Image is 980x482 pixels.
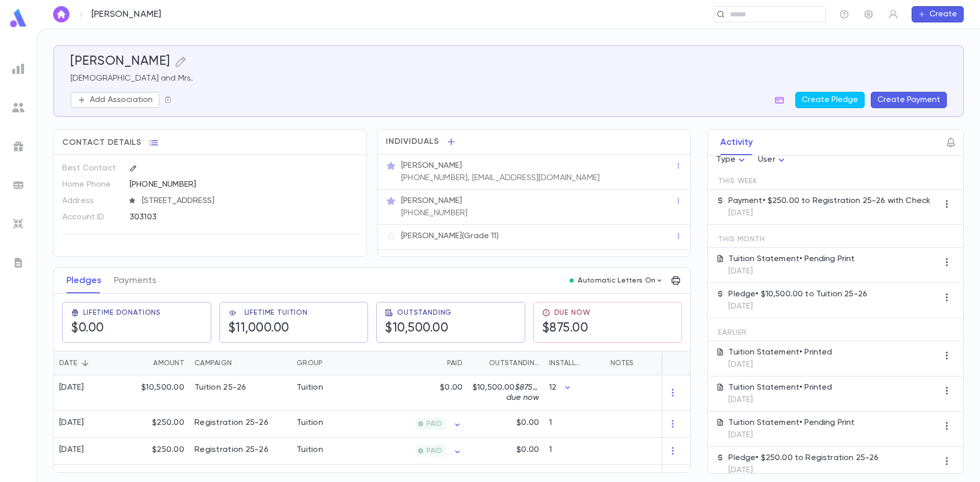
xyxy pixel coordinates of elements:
div: Amount [123,351,189,375]
button: Pledges [66,268,102,293]
p: Pledge • $10,500.00 to Tuition 25-26 [728,289,867,299]
button: Sort [77,355,93,371]
span: [STREET_ADDRESS] [138,196,359,206]
span: PAID [422,447,446,455]
p: Tuition Statement • Pending Print [728,254,854,264]
p: [DATE] [728,465,878,475]
div: Tuition 25-26 [194,383,247,393]
p: Address [62,193,121,209]
p: Home Phone [62,176,121,193]
button: Create [912,6,964,22]
div: User [758,150,788,170]
p: [PHONE_NUMBER] [401,208,468,218]
span: Individuals [386,137,439,147]
button: Activity [720,130,753,155]
div: Outstanding [489,351,539,375]
div: Installments [544,351,605,375]
div: $10,500.00 [123,375,189,411]
div: Tuition [297,418,323,428]
p: Tuition Statement • Pending Print [728,418,854,428]
span: This Month [718,235,765,243]
p: Add Association [90,95,153,105]
button: Sort [431,355,447,371]
button: Add Association [70,92,160,108]
button: Create Payment [871,92,947,108]
button: Sort [584,355,600,371]
p: [DATE] [728,360,832,370]
button: Sort [137,355,153,371]
p: [PERSON_NAME] [401,196,462,206]
h5: [PERSON_NAME] [70,54,170,69]
p: [DEMOGRAPHIC_DATA] and Mrs. [70,73,947,84]
p: [DATE] [728,430,854,440]
button: Sort [473,355,489,371]
div: [DATE] [59,418,84,428]
div: Notes [605,351,733,375]
div: Group [297,351,323,375]
span: Due Now [554,309,591,317]
div: $250.00 [123,438,189,465]
img: campaigns_grey.99e729a5f7ee94e3726e6486bddda8f1.svg [12,140,24,153]
button: Payments [114,268,156,293]
div: Outstanding [468,351,544,375]
div: Campaign [194,351,232,375]
h5: $10,500.00 [385,321,448,336]
p: $10,500.00 [473,383,539,403]
p: [DATE] [728,266,854,276]
p: $0.00 [517,418,539,428]
span: This Week [718,177,757,185]
button: Sort [323,355,339,371]
div: [DATE] [59,383,84,393]
p: [PERSON_NAME] [91,9,161,20]
div: Type [716,150,748,170]
button: Sort [232,355,248,371]
div: [PHONE_NUMBER] [130,176,358,192]
span: Type [716,156,736,164]
p: Pledge • $250.00 to Registration 25-26 [728,453,878,463]
p: Automatic Letters On [578,276,655,285]
h5: $0.00 [71,321,104,336]
h5: $11,000.00 [228,321,289,336]
span: $875.00 due now [506,384,545,402]
p: [PERSON_NAME] (Grade 9) [401,256,498,266]
span: Lifetime Tuition [244,309,308,317]
p: Payment • $250.00 to Registration 25-26 with Check [728,196,930,206]
p: $0.00 [517,445,539,455]
h5: $875.00 [542,321,589,336]
p: [DATE] [728,301,867,312]
div: Notes [610,351,633,375]
p: $0.00 [440,383,462,393]
div: Tuition [297,383,323,393]
div: Registration 25-26 [194,445,268,455]
p: 12 [549,383,556,393]
div: 1 [544,438,605,465]
button: Automatic Letters On [566,273,668,288]
div: Installments [549,351,584,375]
div: Paid [368,351,468,375]
p: Tuition Statement • Printed [728,347,832,358]
div: 303103 [130,209,308,224]
img: letters_grey.7941b92b52307dd3b8a917253454ce1c.svg [12,257,24,269]
div: $250.00 [123,411,189,438]
span: PAID [422,420,446,428]
p: Account ID [62,209,121,225]
div: Date [59,351,77,375]
button: Create Pledge [795,92,865,108]
div: Campaign [189,351,291,375]
p: [DATE] [728,208,930,218]
span: Lifetime Donations [83,309,161,317]
div: Registration 25-26 [194,418,268,428]
div: [DATE] [59,445,84,455]
span: Earlier [718,328,747,337]
p: Best Contact [62,160,121,176]
p: [PERSON_NAME] [401,161,462,171]
div: Amount [153,351,184,375]
img: home_white.a664292cf8c1dea59945f0da9f25487c.svg [55,10,67,18]
div: Tuition [297,445,323,455]
p: [PERSON_NAME] (Grade 11) [401,231,499,241]
img: imports_grey.530a8a0e642e233f2baf0ef88e8c9fcb.svg [12,218,24,230]
span: User [758,156,775,164]
img: batches_grey.339ca447c9d9533ef1741baa751efc33.svg [12,179,24,191]
p: Tuition Statement • Printed [728,383,832,393]
div: Date [54,351,123,375]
